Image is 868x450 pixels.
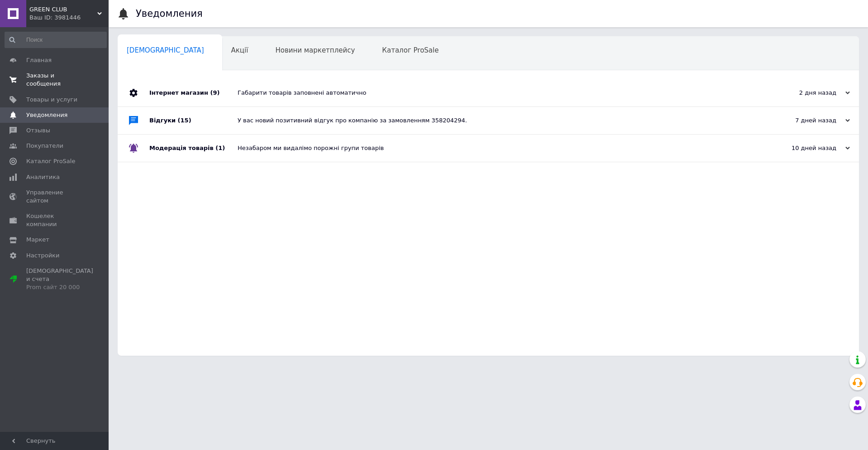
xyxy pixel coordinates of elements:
[178,117,191,124] span: (15)
[210,89,219,96] span: (9)
[238,144,759,152] div: Незабаром ми видалімо порожні групи товарів
[26,267,93,292] span: [DEMOGRAPHIC_DATA] и счета
[26,142,63,150] span: Покупатели
[29,5,97,14] span: GREEN CLUB
[149,107,238,134] div: Відгуки
[26,173,60,181] span: Аналитика
[26,56,52,64] span: Главная
[149,135,238,162] div: Модерація товарів
[215,145,225,151] span: (1)
[29,14,109,22] div: Ваш ID: 3981446
[26,252,59,260] span: Настройки
[26,236,49,244] span: Маркет
[275,46,355,54] span: Новини маркетплейсу
[382,46,439,54] span: Каталог ProSale
[759,144,850,152] div: 10 дней назад
[26,96,77,104] span: Товары и услуги
[127,46,204,54] span: [DEMOGRAPHIC_DATA]
[759,89,850,97] div: 2 дня назад
[26,189,84,205] span: Управление сайтом
[26,157,75,165] span: Каталог ProSale
[26,283,93,291] div: Prom сайт 20 000
[5,32,107,48] input: Поиск
[759,116,850,125] div: 7 дней назад
[26,212,84,228] span: Кошелек компании
[26,126,50,135] span: Отзывы
[26,72,84,88] span: Заказы и сообщения
[238,89,759,97] div: Габарити товарів заповнені автоматично
[136,8,203,19] h1: Уведомления
[238,116,759,125] div: У вас новий позитивний відгук про компанію за замовленням 358204294.
[231,46,248,54] span: Акції
[26,111,67,119] span: Уведомления
[149,79,238,106] div: Інтернет магазин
